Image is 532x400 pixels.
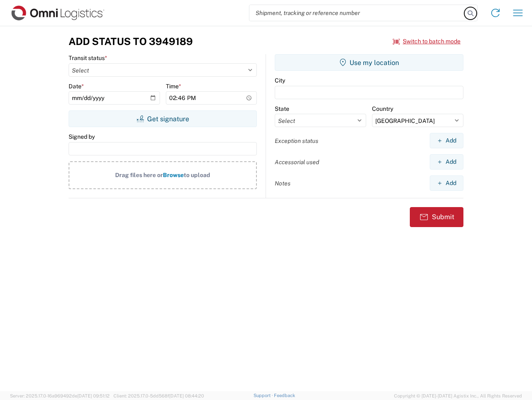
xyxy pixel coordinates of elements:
label: Transit status [69,54,107,62]
span: Copyright © [DATE]-[DATE] Agistix Inc., All Rights Reserved [394,392,522,400]
button: Add [430,133,463,148]
label: Signed by [69,133,95,140]
h3: Add Status to 3949189 [69,35,193,47]
label: State [275,105,289,112]
label: Accessorial used [275,158,319,166]
span: to upload [184,172,210,178]
input: Shipment, tracking or reference number [249,5,465,21]
button: Submit [410,207,463,227]
a: Support [254,393,274,398]
label: City [275,77,285,84]
button: Switch to batch mode [393,35,461,48]
label: Date [69,82,84,90]
button: Add [430,175,463,191]
a: Feedback [274,393,295,398]
span: Server: 2025.17.0-16a969492de [10,393,110,398]
button: Get signature [69,110,257,127]
label: Country [372,105,393,112]
label: Time [166,82,181,90]
button: Add [430,154,463,170]
span: Drag files here or [115,172,163,178]
label: Notes [275,180,291,187]
span: Browse [163,172,184,178]
span: [DATE] 08:44:20 [169,393,204,398]
span: [DATE] 09:51:12 [77,393,110,398]
button: Use my location [275,54,463,71]
span: Client: 2025.17.0-5dd568f [113,393,204,398]
label: Exception status [275,137,318,145]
